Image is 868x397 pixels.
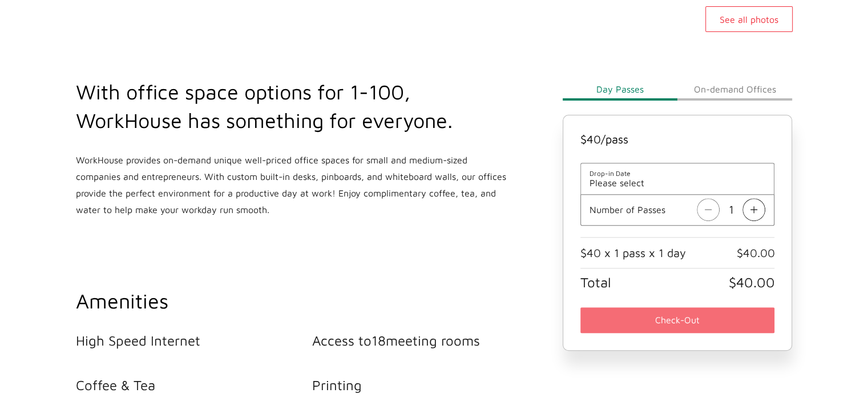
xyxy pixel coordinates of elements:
button: On-demand Offices [677,78,792,101]
span: $40.00 [736,246,774,259]
li: High Speed Internet [76,332,313,348]
button: See all photos [705,6,793,32]
button: Drop-in DatePlease select [590,169,766,188]
img: Decrease seat count [697,198,720,221]
li: Printing [312,377,549,393]
h2: Amenities [76,287,549,315]
li: Access to 18 meeting rooms [312,332,549,348]
span: $40.00 [728,274,774,290]
img: Increase seat count [742,198,765,221]
span: Drop-in Date [590,169,766,178]
p: Number of Passes [590,204,665,215]
button: Check-Out [580,307,775,333]
span: Please select [590,178,766,188]
li: Coffee & Tea [76,377,313,393]
span: Total [580,274,611,290]
button: Day Passes [563,78,677,101]
p: WorkHouse provides on-demand unique well-priced office spaces for small and medium-sized companie... [76,152,508,218]
h2: With office space options for 1-100, WorkHouse has something for everyone. [76,78,508,135]
span: 1 [720,198,742,221]
h4: $ 40 /pass [580,133,775,146]
span: $40 x 1 pass x 1 day [580,246,686,259]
